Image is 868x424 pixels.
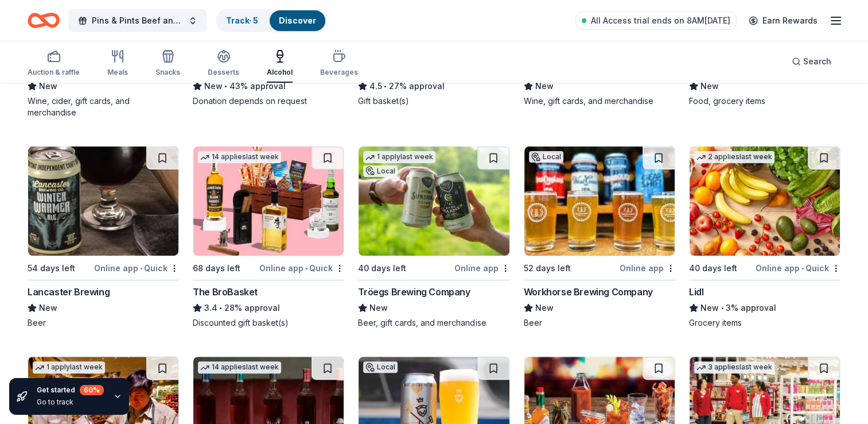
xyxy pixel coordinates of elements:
span: Search [803,55,831,68]
span: • [140,264,142,273]
span: New [700,79,719,93]
div: Online app [620,261,675,275]
span: New [700,301,719,315]
div: Food, grocery items [689,95,840,107]
span: • [721,303,723,313]
div: Workhorse Brewing Company [524,285,653,299]
div: Wine, gift cards, and merchandise [524,95,675,107]
button: Beverages [320,45,358,83]
a: Home [28,7,60,34]
img: Image for Lidl [690,147,840,256]
span: 4.5 [369,79,382,93]
a: Track· 5 [226,16,258,25]
div: 27% approval [358,79,509,93]
div: 43% approval [193,79,344,93]
a: Image for Lidl2 applieslast week40 days leftOnline app•QuickLidlNew•3% approvalGrocery items [689,146,840,329]
div: Alcohol [267,68,293,77]
div: Desserts [208,68,239,77]
img: Image for Workhorse Brewing Company [524,147,675,256]
div: 40 days left [358,261,406,275]
span: • [225,82,228,91]
div: 14 applies last week [198,361,281,373]
span: • [220,303,223,313]
button: Pins & Pints Beef and Beer [69,9,207,32]
div: Online app Quick [94,261,179,275]
button: Search [783,50,840,73]
div: Meals [107,68,128,77]
div: Discounted gift basket(s) [193,317,344,329]
div: Local [363,165,398,177]
div: 14 applies last week [198,151,281,163]
button: Snacks [155,45,180,83]
div: Donation depends on request [193,95,344,107]
div: Gift basket(s) [358,95,509,107]
img: Image for The BroBasket [193,147,344,256]
span: All Access trial ends on 8AM[DATE] [591,14,730,28]
button: Meals [107,45,128,83]
div: Local [363,361,398,373]
span: New [204,79,223,93]
div: 1 apply last week [33,361,105,373]
div: 40 days left [689,261,737,275]
a: Image for Workhorse Brewing CompanyLocal52 days leftOnline appWorkhorse Brewing CompanyNewBeer [524,146,675,329]
div: Lancaster Brewing [28,285,110,299]
span: 3.4 [204,301,217,315]
span: Pins & Pints Beef and Beer [92,14,184,28]
div: Go to track [37,398,104,407]
div: 3% approval [689,301,840,315]
span: • [384,82,387,91]
span: New [39,79,57,93]
div: Local [529,151,563,163]
a: Image for Lancaster Brewing54 days leftOnline app•QuickLancaster BrewingNewBeer [28,146,179,329]
div: 28% approval [193,301,344,315]
div: Auction & raffle [28,68,80,77]
img: Image for Lancaster Brewing [28,147,178,256]
div: 52 days left [524,261,571,275]
div: Wine, cider, gift cards, and merchandise [28,95,179,118]
div: Beer [28,317,179,329]
div: Get started [37,385,104,395]
a: All Access trial ends on 8AM[DATE] [575,11,737,30]
div: Beer [524,317,675,329]
a: Discover [279,16,316,25]
span: New [369,301,388,315]
span: New [535,301,554,315]
div: Beverages [320,68,358,77]
div: Online app Quick [259,261,344,275]
a: Image for Tröegs Brewing Company1 applylast weekLocal40 days leftOnline appTröegs Brewing Company... [358,146,509,329]
div: Tröegs Brewing Company [358,285,470,299]
div: Online app [454,261,510,275]
span: • [801,264,804,273]
div: 60 % [80,385,104,395]
div: Beer, gift cards, and merchandise [358,317,509,329]
button: Alcohol [267,45,293,83]
span: • [305,264,308,273]
img: Image for Tröegs Brewing Company [359,147,509,256]
div: 2 applies last week [694,151,774,163]
div: Lidl [689,285,703,299]
span: New [535,79,554,93]
div: 1 apply last week [363,151,435,163]
div: 68 days left [193,261,240,275]
div: The BroBasket [193,285,258,299]
button: Track· 5Discover [216,9,326,32]
button: Auction & raffle [28,45,80,83]
div: Snacks [155,68,180,77]
span: New [39,301,57,315]
button: Desserts [208,45,239,83]
div: 54 days left [28,261,75,275]
div: Grocery items [689,317,840,329]
div: Online app Quick [756,261,840,275]
a: Earn Rewards [742,10,824,31]
div: 3 applies last week [694,361,774,373]
a: Image for The BroBasket14 applieslast week68 days leftOnline app•QuickThe BroBasket3.4•28% approv... [193,146,344,329]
